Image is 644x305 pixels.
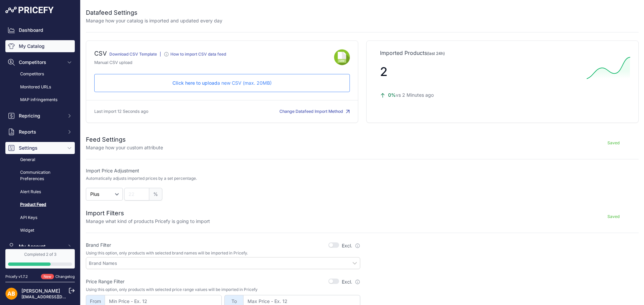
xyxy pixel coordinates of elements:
a: Competitors [5,68,75,80]
p: Using this option, only products with selected price range values will be imported in Pricefy [86,287,360,292]
button: Saved [588,138,639,148]
h2: Import Filters [86,209,210,218]
a: Communication Preferences [5,167,75,184]
a: My Catalog [5,40,75,52]
a: How to import CSV data feed [164,53,226,58]
p: Manage how your catalog is imported and updated every day [86,17,222,24]
button: My Account [5,240,75,252]
div: How to import CSV data feed [170,52,226,57]
label: Excl. [342,279,360,285]
a: [EMAIL_ADDRESS][DOMAIN_NAME] [21,294,92,299]
p: Manual CSV upload [94,60,334,66]
a: Alert Rules [5,186,75,198]
img: Pricefy Logo [5,7,54,13]
span: New [41,274,54,280]
div: CSV [94,49,107,60]
a: Widget [5,225,75,236]
div: | [160,52,161,60]
a: MAP infringements [5,94,75,106]
a: Changelog [55,274,75,279]
button: Reports [5,126,75,138]
input: Brand Names [89,260,360,266]
span: My Account [19,243,63,250]
button: Saved [588,211,639,222]
span: Repricing [19,112,63,119]
p: Automatically adjusts imported prices by a set percentage. [86,176,197,181]
h2: Feed Settings [86,135,163,144]
a: Dashboard [5,24,75,36]
span: 2 [380,64,387,79]
label: Price Range Filter [86,278,124,285]
p: a new CSV (max. 20MB) [100,80,344,86]
a: Download CSV Template [109,52,157,57]
a: Product Feed [5,199,75,211]
a: Completed 2 of 3 [5,249,75,269]
p: Manage how your custom attribute [86,144,163,151]
span: (last 24h) [427,51,445,56]
h2: Datafeed Settings [86,8,222,17]
a: Monitored URLs [5,81,75,93]
p: Manage what kind of products Pricefy is going to import [86,218,210,225]
label: Brand Filter [86,242,111,248]
span: Settings [19,145,63,151]
p: Using this option, only products with selected brand names will be imported in Pricefy. [86,250,360,256]
label: Import Price Adjustment [86,167,360,174]
button: Change Datafeed Import Method [279,108,350,115]
label: Excl. [342,242,360,249]
span: Click here to upload [172,80,217,86]
input: 22 [124,188,149,201]
a: API Keys [5,212,75,224]
span: 0% [388,92,396,98]
p: Imported Products [380,49,625,57]
p: Last import 12 Seconds ago [94,108,148,115]
span: Reports [19,129,63,135]
a: General [5,154,75,166]
div: Pricefy v1.7.2 [5,274,28,280]
a: [PERSON_NAME] [21,288,60,294]
span: % [149,188,162,201]
span: Competitors [19,59,63,66]
button: Repricing [5,110,75,122]
div: Completed 2 of 3 [8,252,72,257]
nav: Sidebar [5,24,75,305]
button: Settings [5,142,75,154]
p: vs 2 Minutes ago [380,92,581,98]
button: Competitors [5,56,75,68]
